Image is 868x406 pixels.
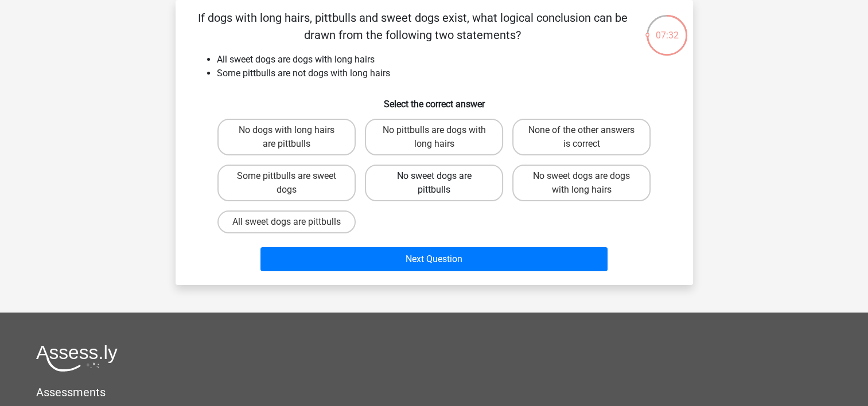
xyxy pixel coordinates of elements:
li: All sweet dogs are dogs with long hairs [217,53,675,67]
label: No pittbulls are dogs with long hairs [365,119,503,155]
label: None of the other answers is correct [512,119,651,155]
label: Some pittbulls are sweet dogs [217,165,356,201]
h5: Assessments [36,385,832,399]
img: Assessly logo [36,345,118,372]
label: No sweet dogs are pittbulls [365,165,503,201]
h6: Select the correct answer [194,89,675,110]
p: If dogs with long hairs, pittbulls and sweet dogs exist, what logical conclusion can be drawn fro... [194,9,632,44]
div: 07:32 [645,14,688,42]
label: No dogs with long hairs are pittbulls [217,119,356,155]
label: No sweet dogs are dogs with long hairs [512,165,651,201]
button: Next Question [260,247,608,271]
li: Some pittbulls are not dogs with long hairs [217,67,675,80]
label: All sweet dogs are pittbulls [217,210,356,233]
